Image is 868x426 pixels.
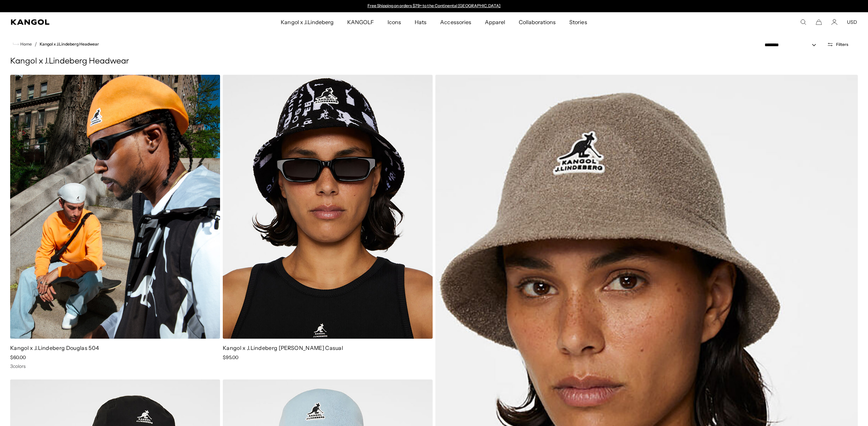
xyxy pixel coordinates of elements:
[364,3,504,9] slideshow-component: Announcement bar
[478,12,512,32] a: Apparel
[381,12,408,32] a: Icons
[340,12,381,32] a: KANGOLF
[364,3,504,9] div: 1 of 2
[10,363,220,369] div: 3 colors
[388,12,401,32] span: Icons
[836,42,848,47] span: Filters
[408,12,433,32] a: Hats
[364,3,504,9] div: Announcement
[11,19,186,25] a: Kangol
[223,354,238,360] span: $95.00
[10,344,99,351] a: Kangol x J.Lindeberg Douglas 504
[223,344,343,351] a: Kangol x J.Lindeberg [PERSON_NAME] Casual
[816,19,822,25] button: Cart
[415,12,427,32] span: Hats
[13,41,32,47] a: Home
[10,354,26,360] span: $60.00
[800,19,806,25] summary: Search here
[512,12,563,32] a: Collaborations
[519,12,556,32] span: Collaborations
[32,40,37,48] li: /
[10,75,220,339] img: Kangol x J.Lindeberg Douglas 504
[440,12,471,32] span: Accessories
[40,42,99,47] a: Kangol x J.Lindeberg Headwear
[347,12,374,32] span: KANGOLF
[433,12,478,32] a: Accessories
[563,12,594,32] a: Stories
[569,12,587,32] span: Stories
[19,42,32,47] span: Home
[823,41,852,48] button: Open filters
[223,75,433,339] img: Kangol x J.Lindeberg Scarlett Jacquard Casual
[847,19,857,25] button: USD
[831,19,837,25] a: Account
[10,56,858,67] h1: Kangol x J.Lindeberg Headwear
[281,12,334,32] span: Kangol x J.Lindeberg
[274,12,340,32] a: Kangol x J.Lindeberg
[485,12,505,32] span: Apparel
[368,3,501,8] a: Free Shipping on orders $79+ to the Continental [GEOGRAPHIC_DATA]
[762,41,823,49] select: Sort by: Featured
